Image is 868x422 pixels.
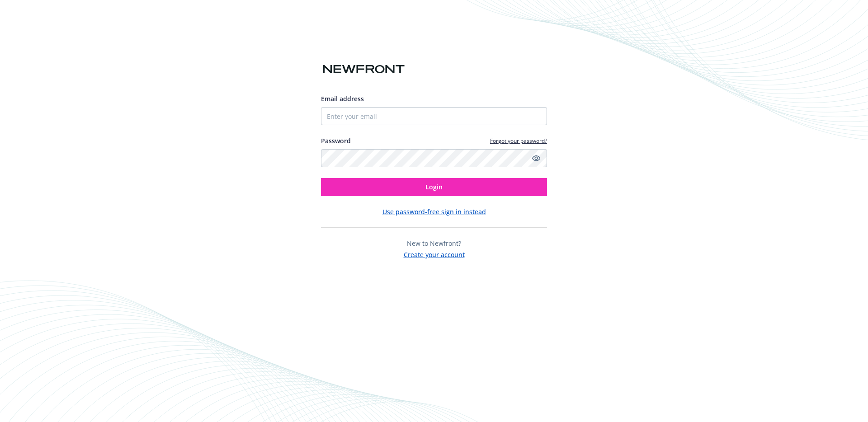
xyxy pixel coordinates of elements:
a: Show password [531,153,542,164]
input: Enter your email [321,107,547,125]
a: Forgot your password? [490,137,547,145]
input: Enter your password [321,149,547,167]
button: Login [321,178,547,196]
img: Newfront logo [321,61,406,77]
label: Password [321,136,351,145]
span: Login [425,183,443,191]
button: Create your account [404,248,465,259]
span: New to Newfront? [407,239,461,248]
span: Email address [321,94,364,103]
button: Use password-free sign in instead [382,207,486,216]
